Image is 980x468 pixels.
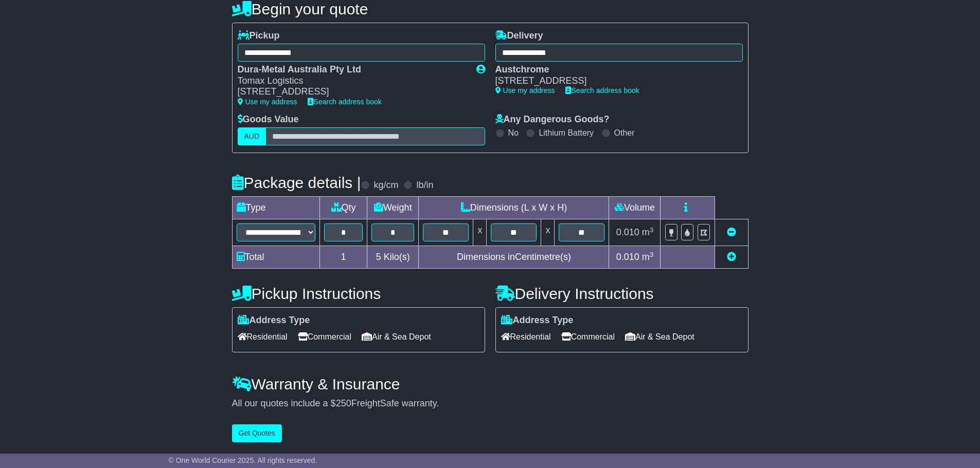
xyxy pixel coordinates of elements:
[501,329,551,345] span: Residential
[495,76,733,87] div: [STREET_ADDRESS]
[373,180,398,191] label: kg/cm
[727,227,736,237] a: Remove this item
[642,252,654,262] span: m
[238,127,266,145] label: AUD
[232,424,282,442] button: Get Quotes
[616,252,639,262] span: 0.010
[508,128,519,138] label: No
[298,329,351,345] span: Commercial
[495,285,749,302] h4: Delivery Instructions
[362,329,431,345] span: Air & Sea Depot
[376,252,381,262] span: 5
[642,227,654,237] span: m
[650,226,654,234] sup: 3
[232,376,749,392] h4: Warranty & Insurance
[232,174,361,191] h4: Package details |
[238,86,466,98] div: [STREET_ADDRESS]
[336,398,351,408] span: 250
[539,128,594,138] label: Lithium Battery
[238,329,288,345] span: Residential
[419,246,609,269] td: Dimensions in Centimetre(s)
[616,227,639,237] span: 0.010
[565,86,639,95] a: Search address book
[495,64,733,76] div: Austchrome
[232,246,319,269] td: Total
[232,197,319,219] td: Type
[238,114,299,125] label: Goods Value
[319,197,367,219] td: Qty
[495,114,610,125] label: Any Dangerous Goods?
[308,98,382,106] a: Search address book
[419,197,609,219] td: Dimensions (L x W x H)
[169,456,317,464] span: © One World Courier 2025. All rights reserved.
[727,252,736,262] a: Add new item
[367,246,419,269] td: Kilo(s)
[495,86,555,95] a: Use my address
[367,197,419,219] td: Weight
[238,30,280,42] label: Pickup
[561,329,615,345] span: Commercial
[232,398,749,409] div: All our quotes include a $ FreightSafe warranty.
[541,219,555,246] td: x
[495,30,543,42] label: Delivery
[473,219,487,246] td: x
[238,76,466,87] div: Tomax Logistics
[319,246,367,269] td: 1
[501,315,574,326] label: Address Type
[238,315,310,326] label: Address Type
[238,98,297,106] a: Use my address
[650,251,654,258] sup: 3
[232,1,749,17] h4: Begin your quote
[609,197,661,219] td: Volume
[238,64,466,76] div: Dura-Metal Australia Pty Ltd
[232,285,485,302] h4: Pickup Instructions
[614,128,635,138] label: Other
[625,329,694,345] span: Air & Sea Depot
[416,180,433,191] label: lb/in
